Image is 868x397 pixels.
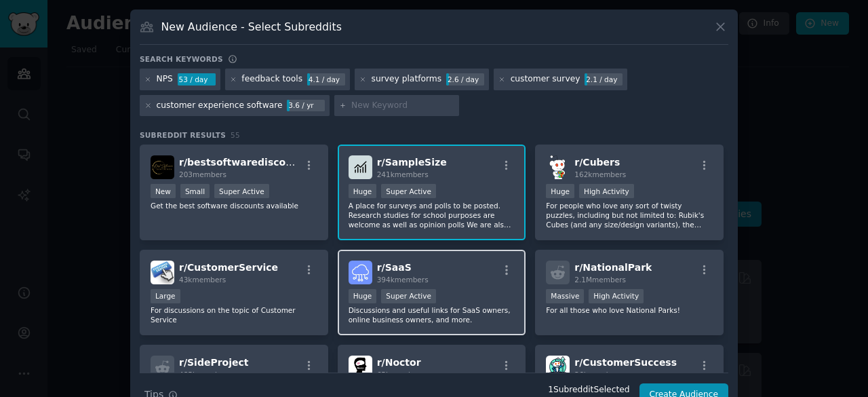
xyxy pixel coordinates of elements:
p: Get the best software discounts available [151,201,317,210]
div: Massive [546,289,584,303]
span: r/ NationalPark [574,262,652,273]
img: CustomerSuccess [546,356,570,379]
p: For all those who love National Parks! [546,305,713,315]
span: Subreddit Results [140,130,226,140]
div: Super Active [214,184,269,198]
div: 3.6 / yr [287,100,325,112]
span: 36k members [574,371,621,379]
img: SaaS [349,261,372,284]
div: 1 Subreddit Selected [548,384,629,396]
span: r/ SideProject [179,357,249,368]
span: 65k members [377,371,424,379]
div: Huge [546,184,574,198]
div: feedback tools [241,73,302,86]
p: For discussions on the topic of Customer Service [151,305,317,324]
p: Discussions and useful links for SaaS owners, online business owners, and more. [349,305,515,324]
div: 53 / day [178,73,216,86]
div: High Activity [589,289,644,303]
span: r/ CustomerSuccess [574,357,677,368]
span: 241k members [377,170,429,178]
div: customer experience software [157,100,283,112]
div: survey platforms [372,73,442,86]
div: New [151,184,176,198]
span: r/ SampleSize [377,157,447,168]
div: High Activity [579,184,634,198]
div: 4.1 / day [307,73,345,86]
span: r/ CustomerService [179,262,278,273]
div: 2.6 / day [446,73,484,86]
div: NPS [157,73,173,86]
span: 162k members [574,170,626,178]
img: CustomerService [151,261,174,284]
span: 394k members [377,276,429,284]
span: 203 members [179,170,226,178]
span: 55 [231,131,240,139]
img: Cubers [546,155,570,179]
p: For people who love any sort of twisty puzzles, including but not limited to: Rubik's Cubes (and ... [546,201,713,229]
span: r/ Noctor [377,357,421,368]
img: bestsoftwarediscounts [151,155,174,179]
div: Super Active [381,184,436,198]
div: Super Active [381,289,436,303]
div: Small [180,184,210,198]
div: Huge [349,184,377,198]
div: customer survey [511,73,580,86]
span: r/ SaaS [377,262,412,273]
h3: Search keywords [140,54,223,64]
span: 43k members [179,276,226,284]
div: Huge [349,289,377,303]
p: A place for surveys and polls to be posted. Research studies for school purposes are welcome as w... [349,201,515,229]
h3: New Audience - Select Subreddits [161,20,342,34]
span: 2.1M members [574,276,626,284]
img: Noctor [349,356,372,379]
span: r/ Cubers [574,157,620,168]
img: SampleSize [349,155,372,179]
div: Large [151,289,180,303]
span: r/ bestsoftwarediscounts [179,157,309,168]
input: New Keyword [351,100,454,112]
span: 485k members [179,371,231,379]
div: 2.1 / day [585,73,623,86]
